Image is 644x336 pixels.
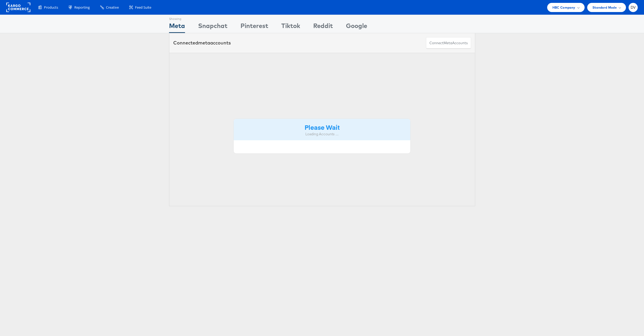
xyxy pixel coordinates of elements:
[238,132,407,137] div: Loading Accounts ....
[198,40,210,46] span: meta
[346,21,367,33] div: Google
[44,5,58,10] span: Products
[240,21,268,33] div: Pinterest
[305,123,340,131] strong: Please Wait
[169,21,185,33] div: Meta
[135,5,151,10] span: Feed Suite
[631,6,636,9] span: DV
[426,37,471,49] button: ConnectmetaAccounts
[313,21,333,33] div: Reddit
[169,15,185,21] div: Showing
[281,21,300,33] div: Tiktok
[552,5,575,10] span: HBC Company
[74,5,90,10] span: Reporting
[592,5,617,10] span: Standard Mode
[106,5,119,10] span: Creative
[444,41,452,46] span: meta
[198,21,227,33] div: Snapchat
[173,40,231,46] div: Connected accounts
